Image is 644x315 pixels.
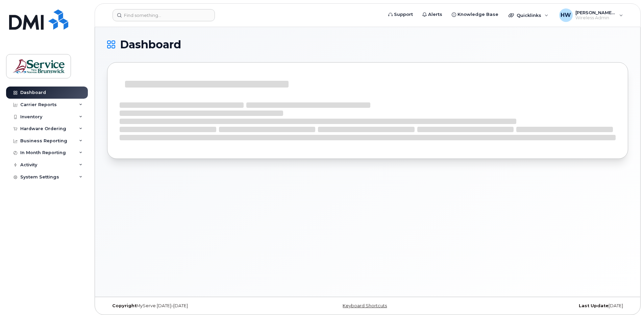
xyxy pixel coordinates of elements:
span: Dashboard [120,40,181,50]
a: Keyboard Shortcuts [343,303,387,308]
div: [DATE] [454,303,628,309]
strong: Copyright [112,303,137,308]
strong: Last Update [579,303,609,308]
div: MyServe [DATE]–[DATE] [107,303,281,309]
